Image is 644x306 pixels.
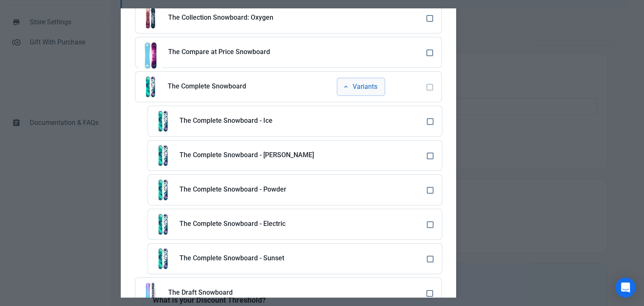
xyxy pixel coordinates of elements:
[179,254,338,262] p: The Complete Snowboard - Sunset
[168,289,334,296] p: The Draft Snowboard
[139,6,162,30] img: Product Thumbnail Image
[151,178,175,202] img: Product Thumbnail Image
[615,277,636,298] div: Open Intercom Messenger
[338,78,384,95] button: Variants
[168,14,334,21] p: The Collection Snowboard: Oxygen
[179,186,338,193] p: The Complete Snowboard - Powder
[179,151,338,159] p: The Complete Snowboard - [PERSON_NAME]
[168,83,331,90] p: The Complete Snowboard
[353,82,377,92] span: Variants
[151,144,175,167] img: Product Thumbnail Image
[168,48,334,56] p: The Compare at Price Snowboard
[139,75,162,99] img: Product Thumbnail Image
[151,247,175,270] img: Product Thumbnail Image
[179,220,338,228] p: The Complete Snowboard - Electric
[139,41,162,70] img: Product Thumbnail Image
[151,213,175,236] img: Product Thumbnail Image
[179,117,338,124] p: The Complete Snowboard - Ice
[151,109,175,133] img: Product Thumbnail Image
[139,281,162,305] img: Product Thumbnail Image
